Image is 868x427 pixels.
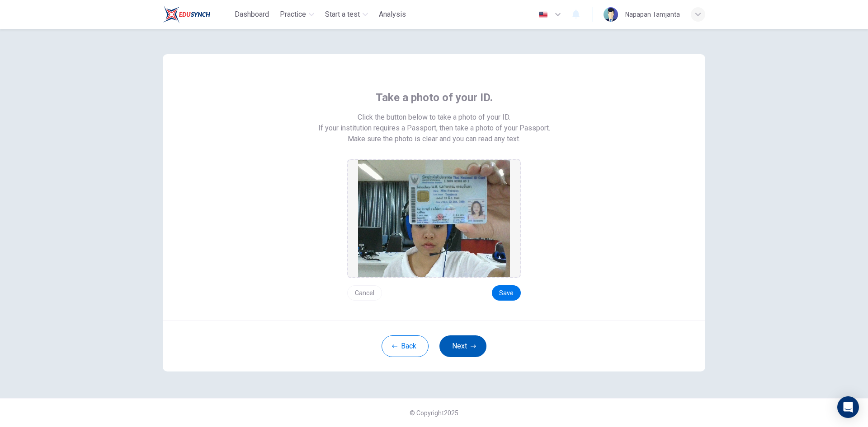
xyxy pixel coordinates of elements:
span: Make sure the photo is clear and you can read any text. [348,134,520,144]
span: Click the button below to take a photo of your ID. If your institution requires a Passport, then ... [318,112,550,134]
img: en [538,11,549,18]
span: Start a test [325,9,360,20]
img: Train Test logo [163,5,210,23]
span: Practice [280,9,306,20]
span: Analysis [379,9,406,20]
button: Back [382,335,429,357]
img: preview screemshot [358,160,510,277]
span: Dashboard [235,9,269,20]
span: Take a photo of your ID. [376,90,493,105]
button: Dashboard [231,6,273,23]
img: Profile picture [604,7,618,22]
button: Practice [276,6,318,23]
div: Napapan Tamjanta [625,9,680,20]
button: Cancel [347,285,382,301]
button: Save [492,285,521,301]
button: Next [439,335,486,357]
span: © Copyright 2025 [410,409,458,417]
div: Open Intercom Messenger [837,396,859,418]
button: Analysis [375,6,410,23]
button: Start a test [321,6,372,23]
a: Train Test logo [163,5,231,23]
